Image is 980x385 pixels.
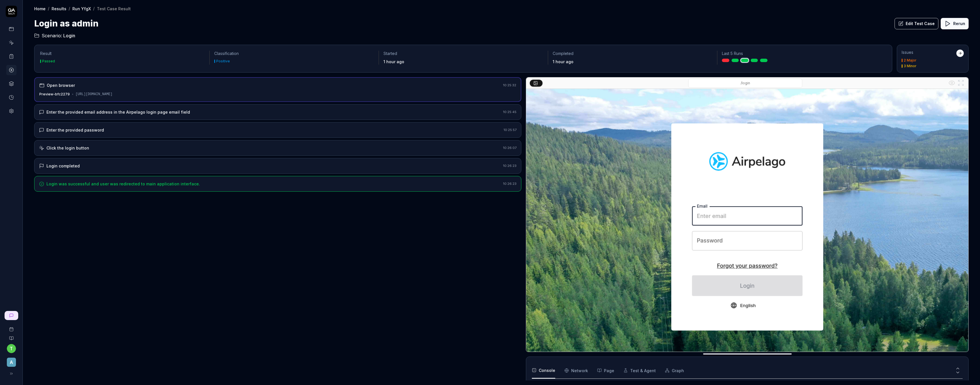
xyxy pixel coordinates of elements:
button: Edit Test Case [895,18,938,29]
a: Results [52,6,66,11]
time: 10:25:45 [503,110,516,114]
button: Graph [665,363,684,378]
a: Scenario:Login [34,32,75,39]
p: Last 5 Runs [722,51,882,56]
time: 10:26:23 [503,182,516,186]
div: Login completed [46,163,80,169]
a: Documentation [2,331,20,341]
div: Open browser [47,82,75,88]
a: Home [34,6,46,11]
button: Show all interative elements [947,78,956,87]
div: Passed [42,60,55,63]
div: 2 Major [904,59,916,62]
div: / [69,6,70,11]
div: Positive [216,60,230,63]
time: 10:25:57 [504,128,516,132]
button: Rerun [941,18,969,29]
div: / [93,6,95,11]
button: Console [532,363,555,378]
time: 1 hour ago [383,59,404,64]
span: Login [63,32,75,39]
div: Login was successful and user was redirected to main application interface. [46,181,200,187]
time: 10:25:32 [503,83,516,87]
div: Preview-bfc2279 [39,92,70,97]
span: A [7,358,16,367]
div: Issues [902,50,956,55]
div: Enter the provided password [46,127,104,133]
button: Page [597,363,614,378]
time: 10:26:07 [503,146,516,150]
div: Click the login button [46,145,89,151]
a: Book a call with us [2,322,20,331]
a: Run YfgX [72,6,91,11]
img: Screenshot [526,89,968,365]
div: 3 Minor [904,64,916,68]
button: Network [564,363,588,378]
div: Test Case Result [97,6,131,11]
span: Scenario: [40,32,62,39]
a: New conversation [5,311,18,320]
time: 10:26:23 [503,164,516,168]
p: Completed [553,51,712,56]
h1: Login as admin [34,17,99,30]
div: Enter the provided email address in the Airpelago login page email field [46,109,190,115]
div: / [48,6,49,11]
button: t [7,344,16,353]
button: A [2,353,20,368]
p: Classification [214,51,374,56]
button: Open in full screen [956,78,965,87]
div: [URL][DOMAIN_NAME] [75,92,113,97]
p: Result [40,51,205,56]
p: Started [383,51,543,56]
time: 1 hour ago [553,59,573,64]
button: Test & Agent [623,363,656,378]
